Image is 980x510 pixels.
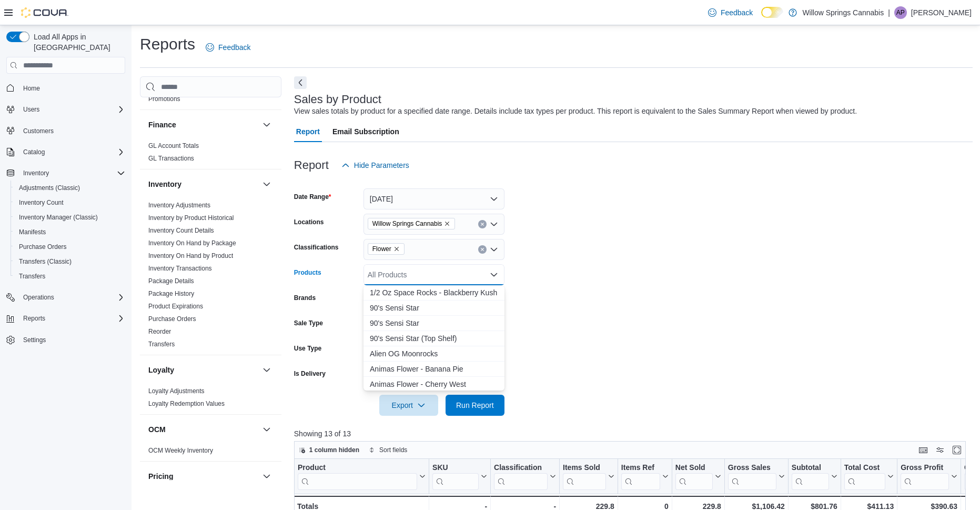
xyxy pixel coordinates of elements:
button: Subtotal [792,463,837,490]
button: Inventory [19,167,53,179]
span: Reports [19,312,125,325]
button: Inventory Manager (Classic) [11,210,129,225]
button: Adjustments (Classic) [11,181,129,195]
span: Promotions [148,95,180,103]
label: Sale Type [294,319,323,327]
span: Inventory by Product Historical [148,214,234,222]
label: Classifications [294,243,339,252]
button: Settings [2,332,129,347]
label: Is Delivery [294,369,326,378]
button: Gross Profit [901,463,957,490]
button: Open list of options [490,220,498,228]
a: Feedback [704,2,757,23]
a: Inventory Manager (Classic) [15,211,102,224]
span: Loyalty Redemption Values [148,399,225,408]
span: Product Expirations [148,302,203,311]
div: Finance [140,139,281,169]
button: Sort fields [365,444,411,456]
span: Purchase Orders [148,315,196,323]
div: 9 0 ' s S e n s i S t a r [370,303,498,313]
div: Subtotal [792,463,829,473]
button: Next [294,76,307,89]
button: Remove Willow Springs Cannabis from selection in this group [444,221,450,227]
button: Loyalty [148,365,258,375]
button: Manifests [11,225,129,239]
label: Locations [294,218,324,226]
p: | [888,6,890,19]
span: Inventory Count [19,198,64,207]
a: Home [19,82,44,95]
button: Catalog [2,145,129,159]
div: Product [298,463,417,490]
a: Package Details [148,277,194,285]
button: 90's Sensi Star [363,316,504,331]
span: Inventory Count Details [148,226,214,235]
button: Reports [2,311,129,326]
div: A n i m a s F l o w e r - C h e r r y W e s t [370,379,498,389]
button: Open list of options [490,245,498,254]
div: Gross Sales [728,463,776,490]
span: GL Transactions [148,154,194,163]
span: Inventory [19,167,125,179]
div: A n i m a s F l o w e r - B a n a n a P i e [370,364,498,374]
span: Flower [368,243,405,255]
div: A l i e n O G M o o n r o c k s [370,348,498,359]
button: Clear input [478,245,487,254]
button: Remove Flower from selection in this group [393,246,400,252]
a: Product Expirations [148,303,203,310]
h3: Pricing [148,471,173,482]
a: Promotions [148,95,180,103]
a: Inventory Transactions [148,265,212,272]
span: Export [386,395,432,416]
a: Inventory Adjustments [148,202,210,209]
label: Date Range [294,193,331,201]
span: Run Report [456,400,494,411]
label: Use Type [294,344,321,353]
button: Net Sold [675,463,721,490]
div: Total Cost [844,463,885,490]
span: Dark Mode [761,18,762,18]
span: Customers [23,127,54,135]
span: Inventory On Hand by Package [148,239,236,247]
span: Users [19,103,125,116]
p: Showing 13 of 13 [294,428,973,439]
button: 1/2 Oz Space Rocks - Blackberry Kush [363,285,504,301]
a: Transfers (Classic) [15,255,76,268]
button: Users [2,102,129,117]
button: Pricing [148,471,258,482]
button: [DATE] [363,188,504,209]
span: Flower [372,244,391,254]
span: Inventory On Hand by Product [148,252,233,260]
div: 9 0 ' s S e n s i S t a r ( T o p S h e l f ) [370,333,498,344]
span: Users [23,105,39,114]
button: Animas Flower - Banana Pie [363,362,504,377]
span: Manifests [15,226,125,238]
h3: Sales by Product [294,93,381,106]
span: Report [296,121,320,142]
div: Product [298,463,417,473]
span: Feedback [721,7,753,18]
span: Feedback [218,42,250,53]
div: View sales totals by product for a specified date range. Details include tax types per product. T... [294,106,857,117]
button: 1 column hidden [295,444,363,456]
button: Close list of options [490,271,498,279]
div: Classification [494,463,548,473]
button: Product [298,463,426,490]
span: GL Account Totals [148,142,199,150]
span: Willow Springs Cannabis [372,218,442,229]
button: Finance [148,119,258,130]
button: Keyboard shortcuts [917,444,930,456]
div: Gross Sales [728,463,776,473]
span: Adjustments (Classic) [19,184,80,192]
a: GL Transactions [148,155,194,162]
span: Purchase Orders [15,241,125,253]
span: Settings [23,336,46,344]
h3: Finance [148,119,176,130]
span: Reports [23,314,45,323]
button: Inventory Count [11,195,129,210]
button: SKU [432,463,487,490]
button: Alien OG Moonrocks [363,346,504,362]
button: Hide Parameters [337,155,413,176]
span: Transfers [15,270,125,283]
div: Items Ref [621,463,660,490]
